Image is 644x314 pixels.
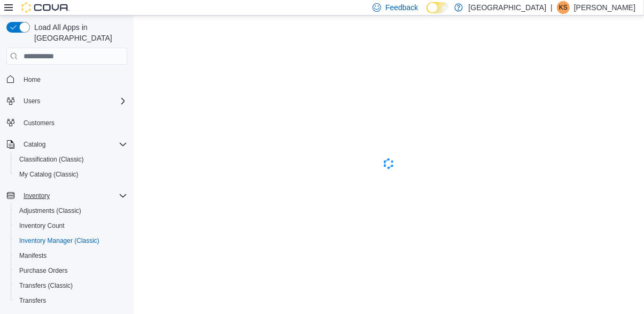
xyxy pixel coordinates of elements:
[2,137,131,152] button: Catalog
[19,138,50,151] button: Catalog
[19,116,127,129] span: Customers
[19,189,127,202] span: Inventory
[11,218,131,233] button: Inventory Count
[2,115,131,131] button: Customers
[19,117,59,129] a: Customers
[15,234,127,247] span: Inventory Manager (Classic)
[11,167,131,182] button: My Catalog (Classic)
[19,206,81,215] span: Adjustments (Classic)
[19,73,45,86] a: Home
[557,1,570,14] div: Kilie Shahrestani
[19,266,68,275] span: Purchase Orders
[19,138,127,151] span: Catalog
[15,204,86,217] a: Adjustments (Classic)
[15,249,127,262] span: Manifests
[15,153,88,166] a: Classification (Classic)
[15,279,127,292] span: Transfers (Classic)
[30,22,127,43] span: Load All Apps in [GEOGRAPHIC_DATA]
[2,188,131,203] button: Inventory
[19,95,127,108] span: Users
[15,264,127,277] span: Purchase Orders
[11,152,131,167] button: Classification (Classic)
[15,294,50,307] a: Transfers
[24,140,45,149] span: Catalog
[11,263,131,278] button: Purchase Orders
[11,278,131,293] button: Transfers (Classic)
[19,95,44,108] button: Users
[24,192,50,200] span: Inventory
[15,279,77,292] a: Transfers (Classic)
[11,293,131,308] button: Transfers
[19,72,127,86] span: Home
[19,236,99,245] span: Inventory Manager (Classic)
[24,97,40,105] span: Users
[2,94,131,109] button: Users
[15,234,104,247] a: Inventory Manager (Classic)
[19,296,46,305] span: Transfers
[15,204,127,217] span: Adjustments (Classic)
[19,251,46,260] span: Manifests
[468,1,546,14] p: [GEOGRAPHIC_DATA]
[2,71,131,87] button: Home
[574,1,635,14] p: [PERSON_NAME]
[24,119,55,127] span: Customers
[550,1,553,14] p: |
[426,2,449,13] input: Dark Mode
[385,2,418,13] span: Feedback
[559,1,568,14] span: KS
[19,155,84,164] span: Classification (Classic)
[15,249,51,262] a: Manifests
[15,153,127,166] span: Classification (Classic)
[15,264,72,277] a: Purchase Orders
[15,219,127,232] span: Inventory Count
[11,203,131,218] button: Adjustments (Classic)
[19,221,65,230] span: Inventory Count
[19,189,54,202] button: Inventory
[19,170,79,179] span: My Catalog (Classic)
[11,233,131,248] button: Inventory Manager (Classic)
[21,2,69,13] img: Cova
[15,219,69,232] a: Inventory Count
[24,75,41,84] span: Home
[15,294,127,307] span: Transfers
[11,248,131,263] button: Manifests
[15,168,83,181] a: My Catalog (Classic)
[15,168,127,181] span: My Catalog (Classic)
[19,281,73,290] span: Transfers (Classic)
